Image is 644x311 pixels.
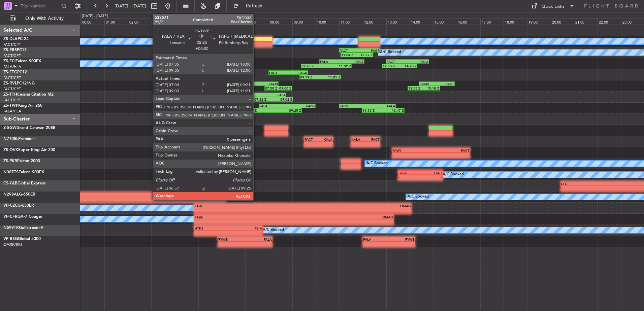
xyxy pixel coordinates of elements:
div: FACT [437,82,454,86]
a: FACT/CPT [3,98,21,103]
div: 19:00 [527,19,551,25]
div: 06:57 Z [245,108,273,112]
div: 12:27 Z [357,53,372,57]
div: A/C Booked [443,170,464,180]
div: 16:00 [457,19,480,25]
div: FAPG [287,104,315,108]
div: FALA [320,60,342,64]
div: FABE [195,215,294,219]
div: 22:00 [598,19,621,25]
a: ZS-OVKSuper King Air 200 [3,148,55,152]
div: A/C Booked [366,159,388,169]
a: FALA/HLA [3,109,21,114]
span: N387TS [3,170,19,174]
div: A/C Booked [380,47,401,58]
div: 21:00 [574,19,598,25]
div: 06:00 [222,19,246,25]
a: VP-CZCG-650ER [3,204,34,208]
div: 17:00 [480,19,504,25]
button: Quick Links [528,1,578,11]
div: FABE [195,204,303,208]
div: - [245,242,272,246]
div: - [431,153,470,157]
div: FALA [408,60,428,64]
div: OMAD [303,204,411,208]
input: Trip Number [21,1,59,11]
div: 18:00 [504,19,527,25]
button: Only With Activity [7,13,73,24]
div: FAWI [392,148,431,152]
div: 11:05 Z [320,75,341,79]
a: N387TSFalcon 900EX [3,170,44,174]
span: N298AL [3,193,19,197]
div: - [304,142,319,146]
div: FALA [263,93,286,97]
div: KALA [351,137,365,141]
div: - [318,142,332,146]
span: ZS-RVL [3,81,17,85]
div: 09:23 Z [301,64,326,68]
div: 09:02 Z [273,97,292,101]
div: 09:00 [292,19,316,25]
div: 04:00 [175,19,198,25]
div: FACT [387,60,408,64]
div: 09:19 Z [300,75,320,79]
div: FALA [367,104,395,108]
a: ZS-TTHCessna Citation M2 [3,93,54,97]
div: - [365,142,380,146]
button: Refresh [230,1,270,11]
div: FALA [398,171,420,175]
span: N599TR [3,226,19,230]
div: [DATE] - [DATE] [82,13,108,19]
a: CS-GLBGlobal Express [3,181,45,185]
div: - [303,208,411,212]
div: 15:00 [433,19,457,25]
div: 07:00 [245,19,269,25]
div: 14:00 [410,19,433,25]
div: 08:00 [269,19,292,25]
a: N599TRGulfstream-V [3,226,43,230]
span: VP-CFR [3,215,18,219]
span: ZS-OVK [3,148,18,152]
div: 10:00 [316,19,339,25]
div: 00:00 [81,19,104,25]
a: ZS-RVLPC12/NG [3,81,35,85]
div: - [228,231,262,235]
div: 01:00 [104,19,128,25]
a: ZS-TWPKing Air 260 [3,104,42,108]
a: N298ALG-650ER [3,193,35,197]
div: KALA [318,137,332,141]
div: 03:00 [151,19,175,25]
a: VP-BSGGlobal 5000 [3,237,41,241]
div: 13:47 Z [383,108,404,112]
span: VP-BSG [3,237,18,241]
div: FYWB [389,237,415,241]
div: 07:22 Z [254,97,273,101]
div: FACT [431,148,470,152]
a: ZS-PKRFalcon 2000 [3,159,40,163]
div: - [195,231,228,235]
div: 13:55 Z [408,86,424,90]
span: N770SL [3,137,18,141]
a: ZS-DLAPC-24 [3,37,29,41]
div: Quick Links [542,3,565,10]
span: ZS-TTH [3,93,17,97]
span: Refresh [240,4,268,8]
div: - [195,219,294,223]
span: ZS-PKR [3,159,17,163]
div: FAGR [288,71,307,75]
a: ZS-ERSPC12 [3,48,27,52]
div: 13:00 [386,19,410,25]
div: FALA [259,104,287,108]
div: FACT [240,93,263,97]
div: - [420,175,442,179]
span: [DATE] - [DATE] [115,3,146,9]
div: A/C Booked [263,225,284,235]
div: 11:00 [339,19,363,25]
div: 15:18 Z [424,86,439,90]
a: VP-CFRGA-7 Cougar [3,215,42,219]
div: FAKN [110,193,225,197]
a: FACT/CPT [3,42,21,47]
a: FACT/CPT [3,75,21,80]
div: - [398,175,420,179]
